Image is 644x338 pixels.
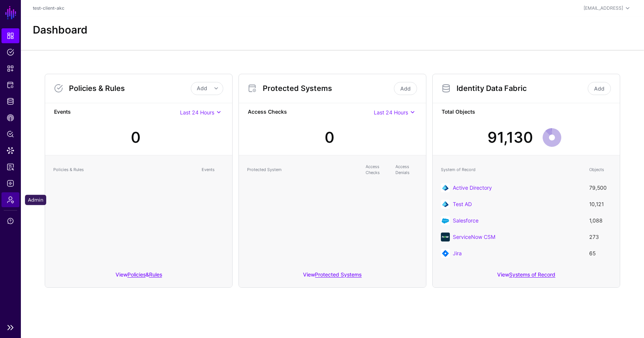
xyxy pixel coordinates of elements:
[441,233,450,241] img: svg+xml;base64,PHN2ZyB3aWR0aD0iNjQiIGhlaWdodD0iNjQiIHZpZXdCb3g9IjAgMCA2NCA2NCIgZmlsbD0ibm9uZSIgeG...
[585,245,615,262] td: 65
[433,266,620,287] div: View
[33,24,88,37] h2: Dashboard
[441,216,450,225] img: svg+xml;base64,PHN2ZyB3aWR0aD0iNjQiIGhlaWdodD0iNjQiIHZpZXdCb3g9IjAgMCA2NCA2NCIgZmlsbD0ibm9uZSIgeG...
[180,109,214,116] span: Last 24 Hours
[7,32,14,40] span: Dashboard
[131,126,141,149] div: 0
[453,250,462,256] a: Jira
[45,266,232,287] div: View &
[1,94,19,109] a: Identity Data Fabric
[441,200,450,209] img: svg+xml;base64,PHN2ZyB3aWR0aD0iNjQiIGhlaWdodD0iNjQiIHZpZXdCb3g9IjAgMCA2NCA2NCIgZmlsbD0ibm9uZSIgeG...
[374,109,408,116] span: Last 24 Hours
[239,266,426,287] div: View
[585,180,615,196] td: 79,500
[394,82,417,95] a: Add
[1,159,19,174] a: Reports
[442,108,611,117] strong: Total Objects
[149,271,162,278] a: Rules
[1,61,19,76] a: Snippets
[7,196,14,203] span: Admin
[509,271,555,278] a: Systems of Record
[453,201,472,207] a: Test AD
[248,108,374,117] strong: Access Checks
[7,147,14,154] span: Data Lens
[441,249,450,258] img: svg+xml;base64,PHN2ZyB3aWR0aD0iNjQiIGhlaWdodD0iNjQiIHZpZXdCb3g9IjAgMCA2NCA2NCIgZmlsbD0ibm9uZSIgeG...
[7,180,14,187] span: Logs
[7,81,14,89] span: Protected Systems
[7,114,14,121] span: CAEP Hub
[1,78,19,92] a: Protected Systems
[198,160,228,180] th: Events
[263,84,392,93] h3: Protected Systems
[585,196,615,212] td: 10,121
[487,126,533,149] div: 91,130
[437,160,585,180] th: System of Record
[54,108,180,117] strong: Events
[315,271,362,278] a: Protected Systems
[1,28,19,43] a: Dashboard
[457,84,586,93] h3: Identity Data Fabric
[584,5,623,12] div: [EMAIL_ADDRESS]
[33,5,64,11] a: test-client-akc
[127,271,146,278] a: Policies
[362,160,392,180] th: Access Checks
[197,85,207,91] span: Add
[392,160,422,180] th: Access Denials
[7,130,14,138] span: Policy Lens
[50,160,198,180] th: Policies & Rules
[4,4,17,21] a: SGNL
[453,217,479,224] a: Salesforce
[325,126,334,149] div: 0
[1,45,19,60] a: Policies
[7,48,14,56] span: Policies
[1,127,19,142] a: Policy Lens
[1,143,19,158] a: Data Lens
[585,229,615,245] td: 273
[7,65,14,72] span: Snippets
[585,212,615,229] td: 1,088
[25,195,46,205] div: Admin
[7,98,14,105] span: Identity Data Fabric
[453,234,495,240] a: ServiceNow CSM
[588,82,611,95] a: Add
[7,217,14,225] span: Support
[69,84,191,93] h3: Policies & Rules
[7,163,14,171] span: Reports
[243,160,362,180] th: Protected System
[585,160,615,180] th: Objects
[1,192,19,207] a: Admin
[1,110,19,125] a: CAEP Hub
[441,183,450,192] img: svg+xml;base64,PHN2ZyB3aWR0aD0iNjQiIGhlaWdodD0iNjQiIHZpZXdCb3g9IjAgMCA2NCA2NCIgZmlsbD0ibm9uZSIgeG...
[453,184,492,191] a: Active Directory
[1,176,19,191] a: Logs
